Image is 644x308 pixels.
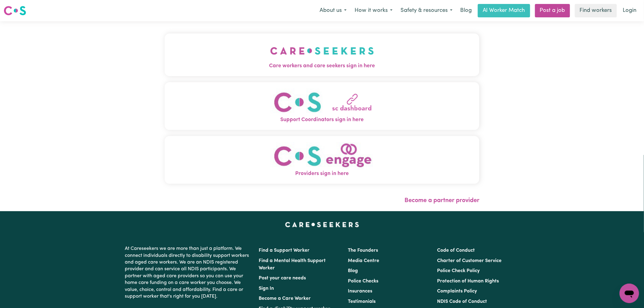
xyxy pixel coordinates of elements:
[437,289,477,294] a: Complaints Policy
[259,276,306,281] a: Post your care needs
[575,4,617,17] a: Find workers
[437,299,487,304] a: NDIS Code of Conduct
[165,33,479,76] button: Care workers and care seekers sign in here
[4,5,26,16] img: Careseekers logo
[165,136,479,184] button: Providers sign in here
[619,4,640,17] a: Login
[348,299,376,304] a: Testimonials
[437,268,480,273] a: Police Check Policy
[348,279,378,284] a: Police Checks
[165,170,479,178] span: Providers sign in here
[165,116,479,124] span: Support Coordinators sign in here
[348,268,358,273] a: Blog
[165,82,479,130] button: Support Coordinators sign in here
[259,296,311,301] a: Become a Care Worker
[397,4,457,17] button: Safety & resources
[535,4,570,17] a: Post a job
[437,258,502,263] a: Charter of Customer Service
[348,258,379,263] a: Media Centre
[478,4,530,17] a: AI Worker Match
[165,62,479,70] span: Care workers and care seekers sign in here
[259,286,274,291] a: Sign In
[437,279,499,284] a: Protection of Human Rights
[316,4,351,17] button: About us
[259,248,310,253] a: Find a Support Worker
[351,4,397,17] button: How it works
[259,258,326,271] a: Find a Mental Health Support Worker
[125,243,251,302] p: At Careseekers we are more than just a platform. We connect individuals directly to disability su...
[457,4,475,17] a: Blog
[4,4,26,18] a: Careseekers logo
[404,198,479,204] a: Become a partner provider
[437,248,475,253] a: Code of Conduct
[348,289,372,294] a: Insurances
[620,284,639,303] iframe: Button to launch messaging window
[285,222,359,227] a: Careseekers home page
[348,248,378,253] a: The Founders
